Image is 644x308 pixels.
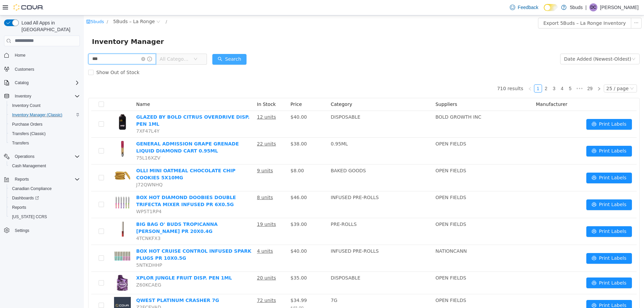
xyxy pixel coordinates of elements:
[352,179,382,185] span: OPEN FIELDS
[244,122,349,149] td: 0.95ML
[4,48,80,253] nav: Complex example
[244,203,349,230] td: PRE-ROLLS
[480,39,547,49] div: Date Added (Newest-Oldest)
[2,4,7,8] i: icon: shop
[207,126,223,131] span: $38.00
[9,102,80,110] span: Inventory Count
[12,92,80,100] span: Inventory
[490,69,501,77] li: Next 5 Pages
[128,39,163,49] button: icon: searchSearch
[12,214,47,220] span: [US_STATE] CCRS
[7,161,83,171] button: Cash Management
[7,120,83,129] button: Purchase Orders
[15,177,29,182] span: Reports
[12,175,32,183] button: Reports
[454,2,547,13] button: Export 5Buds – La Ronge Inventory
[9,185,54,193] a: Canadian Compliance
[452,86,484,91] span: Manufacturer
[490,69,501,77] span: •••
[173,282,192,288] u: 72 units
[450,69,458,77] a: 1
[590,3,596,11] span: DC
[30,205,47,222] img: BIG BAG O' BUDS TROPICANNA TANGIE PR 20X0.4G hero shot
[12,112,62,118] span: Inventory Manager (Classic)
[12,186,52,191] span: Canadian Compliance
[30,259,47,276] img: XPLOR JUNGLE FRUIT DISP. PEN 1ML hero shot
[52,99,166,111] a: GLAZED BY BOLD CITRUS OVERDRIVE DISP. PEN 1ML
[30,125,47,142] img: GENERAL ADMISSION GRAPE GRENADE LIQUID DIAMOND CART 0.95ML hero shot
[511,69,519,77] li: Next Page
[12,103,41,108] span: Inventory Count
[544,4,558,11] input: Dark Mode
[207,290,220,295] span: $45.00
[12,163,46,169] span: Cash Management
[207,233,223,238] span: $40.00
[1,226,83,235] button: Settings
[9,130,48,138] a: Transfers (Classic)
[12,195,39,201] span: Dashboards
[15,228,29,233] span: Settings
[15,154,35,159] span: Operations
[9,111,65,119] a: Inventory Manager (Classic)
[513,71,517,75] i: icon: right
[244,176,349,203] td: INFUSED PRE-ROLLS
[30,152,47,169] img: OLLI MINI OATMEAL CHOCOLATE CHIP COOKIES 5X10MG hero shot
[444,71,448,75] i: icon: left
[207,282,223,288] span: $34.99
[12,65,80,73] span: Customers
[9,130,80,138] span: Transfers (Classic)
[52,152,152,165] a: OLLI MINI OATMEAL CHOCOLATE CHIP COOKIES 5X10MG
[23,4,24,9] span: /
[207,179,223,185] span: $46.00
[173,86,192,91] span: In Stock
[173,126,192,131] u: 22 units
[352,206,382,211] span: OPEN FIELDS
[244,256,349,279] td: DISPOSABLE
[9,203,80,211] span: Reports
[52,206,134,219] a: BIG BAG O' BUDS TROPICANNA [PERSON_NAME] PR 20X0.4G
[207,86,218,91] span: Price
[52,113,76,118] span: 7XF47L4Y
[12,152,80,161] span: Operations
[589,3,597,11] div: Devon Culver
[52,289,77,295] span: Z2FCEVAD
[52,179,152,192] a: BOX HOT DIAMOND DOOBIES DOUBLE TRIFECTA MIXER INFUSED PR 6X0.5G
[173,152,189,158] u: 9 units
[173,233,189,238] u: 4 units
[12,79,80,87] span: Catalog
[207,260,223,265] span: $35.00
[9,194,42,202] a: Dashboards
[12,227,32,235] a: Settings
[30,179,47,195] img: BOX HOT DIAMOND DOOBIES DOUBLE TRIFECTA MIXER INFUSED PR 6X0.5G hero shot
[482,69,490,77] li: 5
[9,213,50,221] a: [US_STATE] CCRS
[502,184,548,195] button: icon: printerPrint Labels
[12,51,80,59] span: Home
[244,149,349,176] td: BAKED GOODS
[352,99,397,104] span: BOLD GROWTH INC
[546,71,550,76] i: icon: down
[110,42,114,46] i: icon: down
[9,111,80,119] span: Inventory Manager (Classic)
[413,69,439,77] li: 710 results
[52,167,79,172] span: J72QWNHQ
[7,101,83,110] button: Inventory Count
[502,130,548,141] button: icon: printerPrint Labels
[244,279,349,301] td: 7G
[12,122,43,127] span: Purchase Orders
[442,69,450,77] li: Previous Page
[1,78,83,87] button: Catalog
[9,185,80,193] span: Canadian Compliance
[523,69,545,77] div: 25 / page
[507,1,541,14] a: Feedback
[352,126,382,131] span: OPEN FIELDS
[8,21,84,32] span: Inventory Manager
[9,120,45,128] a: Purchase Orders
[458,69,466,77] li: 2
[57,42,61,46] i: icon: close-circle
[1,50,83,60] button: Home
[15,67,34,72] span: Customers
[76,40,106,47] span: All Categories
[247,86,268,91] span: Category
